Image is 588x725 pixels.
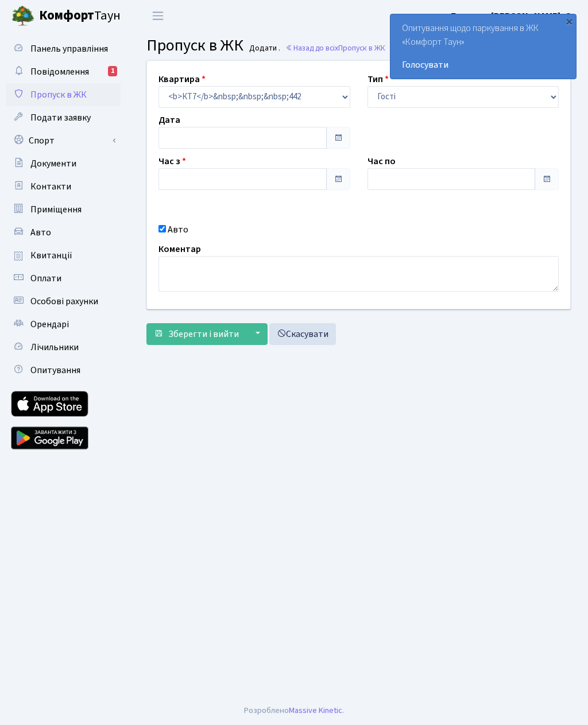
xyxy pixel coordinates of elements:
[30,226,51,239] span: Авто
[247,44,280,53] small: Додати .
[158,72,206,86] label: Квартира
[6,83,121,106] a: Пропуск в ЖК
[168,328,239,340] span: Зберегти і вийти
[390,14,576,79] div: Опитування щодо паркування в ЖК «Комфорт Таун»
[6,106,121,129] a: Подати заявку
[30,341,79,354] span: Лічильники
[285,42,385,53] a: Назад до всіхПропуск в ЖК
[6,313,121,336] a: Орендарі
[30,42,108,55] span: Панель управління
[30,272,61,285] span: Оплати
[6,175,121,198] a: Контакти
[6,37,121,60] a: Панель управління
[6,290,121,313] a: Особові рахунки
[6,359,121,382] a: Опитування
[168,223,188,237] label: Авто
[6,244,121,267] a: Квитанції
[30,157,76,170] span: Документи
[158,154,186,168] label: Час з
[367,72,389,86] label: Тип
[338,42,385,53] span: Пропуск в ЖК
[6,221,121,244] a: Авто
[158,113,180,127] label: Дата
[30,249,72,262] span: Квитанції
[367,154,396,168] label: Час по
[30,180,71,193] span: Контакти
[244,704,344,717] div: Розроблено .
[30,318,69,331] span: Орендарі
[108,66,117,76] div: 1
[6,152,121,175] a: Документи
[6,267,121,290] a: Оплати
[146,34,243,57] span: Пропуск в ЖК
[402,58,564,72] a: Голосувати
[451,9,574,23] a: Блєдних [PERSON_NAME]. О.
[39,6,94,25] b: Комфорт
[158,242,201,256] label: Коментар
[269,323,336,345] a: Скасувати
[30,295,98,308] span: Особові рахунки
[451,10,574,22] b: Блєдних [PERSON_NAME]. О.
[30,88,87,101] span: Пропуск в ЖК
[30,111,91,124] span: Подати заявку
[6,60,121,83] a: Повідомлення1
[563,15,575,27] div: ×
[6,336,121,359] a: Лічильники
[30,203,82,216] span: Приміщення
[30,65,89,78] span: Повідомлення
[6,129,121,152] a: Спорт
[11,5,34,28] img: logo.png
[146,323,246,345] button: Зберегти і вийти
[144,6,172,25] button: Переключити навігацію
[30,364,80,377] span: Опитування
[6,198,121,221] a: Приміщення
[39,6,121,26] span: Таун
[289,704,342,716] a: Massive Kinetic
